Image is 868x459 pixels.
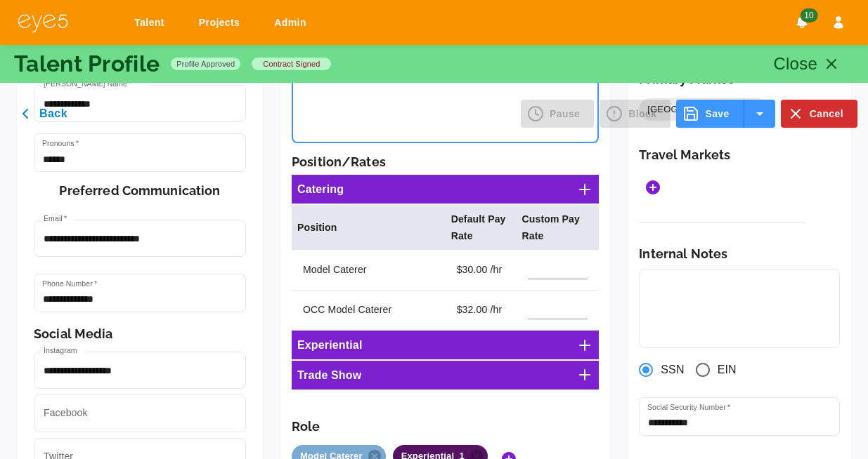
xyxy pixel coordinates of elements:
[42,138,79,149] label: Pronouns
[190,10,254,36] a: Projects
[257,58,325,69] span: contract signed
[265,10,320,36] a: Admin
[639,246,840,262] h6: Internal Notes
[59,183,220,199] h6: Preferred Communication
[517,205,600,251] th: Custom Pay Rate
[292,154,599,170] h6: Position/Rates
[292,419,599,434] h6: Role
[676,100,775,128] div: Save
[292,291,446,331] td: OCC Model Caterer
[17,13,69,33] img: eye5
[44,213,67,224] label: Email
[744,100,775,128] button: select merge strategy
[292,205,446,251] th: Position
[765,47,855,81] button: Close
[34,326,246,342] h6: Social Media
[11,100,82,128] button: Back
[781,100,857,128] button: Cancel
[676,100,744,128] button: Save
[718,361,737,378] span: EIN
[661,361,684,378] span: SSN
[292,250,446,290] td: Model Caterer
[171,58,240,69] span: Profile Approved
[14,53,160,75] p: Talent Profile
[774,51,818,76] p: Close
[44,345,77,356] label: Instagram
[446,291,517,331] td: $32.00 /hr
[297,366,361,384] h6: Trade Show
[125,10,179,36] a: Talent
[297,180,344,198] h6: Catering
[800,8,817,22] span: 10
[647,402,730,413] label: Social Security Number
[639,173,667,201] button: Add Markets
[446,205,517,251] th: Default Pay Rate
[446,250,517,290] td: $30.00 /hr
[42,279,97,289] label: Phone Number
[297,336,363,354] h6: Experiential
[639,147,730,163] h6: Travel Markets
[789,10,815,35] button: Notifications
